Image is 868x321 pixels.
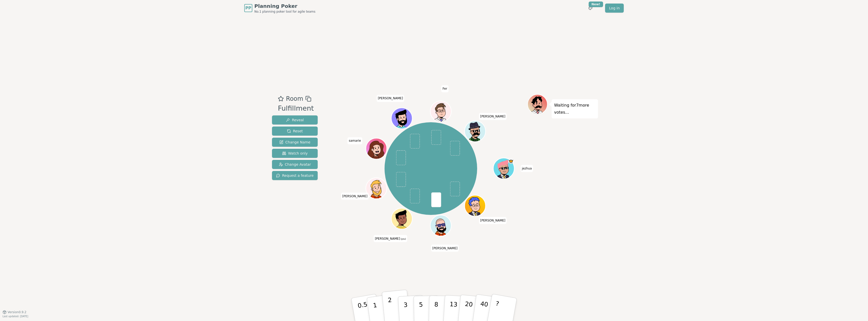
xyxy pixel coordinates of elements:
[272,171,318,180] button: Request a feature
[286,117,304,122] span: Reveal
[341,193,369,200] span: Click to change your name
[254,3,315,10] span: Planning Poker
[521,165,533,172] span: Click to change your name
[605,4,624,13] a: Log in
[272,149,318,158] button: Watch only
[272,160,318,169] button: Change Avatar
[245,5,251,11] span: PP
[272,138,318,147] button: Change Name
[287,129,303,134] span: Reset
[244,3,315,14] a: PPPlanning PokerNo.1 planning poker tool for agile teams
[508,159,514,164] span: jezhua is the host
[254,10,315,14] span: No.1 planning poker tool for agile teams
[376,95,404,102] span: Click to change your name
[589,2,603,7] div: New!
[286,94,303,103] span: Room
[441,85,449,92] span: Click to change your name
[554,102,595,116] p: Waiting for 7 more votes...
[479,217,507,224] span: Click to change your name
[3,315,28,318] span: Last updated: [DATE]
[431,245,459,252] span: Click to change your name
[278,94,284,103] button: Add as favourite
[586,4,595,13] button: New!
[392,209,412,229] button: Click to change your avatar
[3,310,26,314] button: Version0.9.2
[276,173,314,178] span: Request a feature
[8,310,26,314] span: Version 0.9.2
[374,235,407,242] span: Click to change your name
[282,151,308,156] span: Watch only
[272,115,318,125] button: Reveal
[347,137,362,144] span: Click to change your name
[279,162,311,167] span: Change Avatar
[400,238,406,240] span: (you)
[272,127,318,136] button: Reset
[479,113,507,120] span: Click to change your name
[279,140,310,145] span: Change Name
[278,103,314,114] div: Fulfillment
